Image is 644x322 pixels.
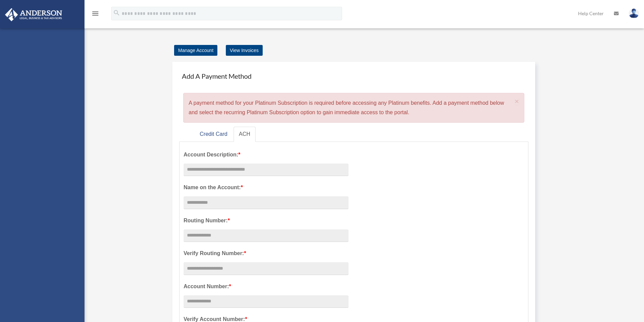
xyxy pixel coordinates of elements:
img: Anderson Advisors Platinum Portal [3,8,64,21]
i: menu [91,9,99,18]
label: Routing Number: [184,216,349,225]
label: Verify Routing Number: [184,249,349,258]
a: View Invoices [226,45,263,56]
label: Account Description: [184,150,349,159]
img: User Pic [629,8,639,18]
a: Credit Card [194,127,233,142]
a: menu [91,12,99,18]
div: A payment method for your Platinum Subscription is required before accessing any Platinum benefit... [183,93,524,123]
i: search [113,9,120,17]
label: Account Number: [184,282,349,291]
a: Manage Account [174,45,217,56]
a: ACH [234,127,256,142]
h4: Add A Payment Method [179,69,528,83]
button: Close [515,98,519,105]
span: × [515,97,519,105]
label: Name on the Account: [184,183,349,192]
